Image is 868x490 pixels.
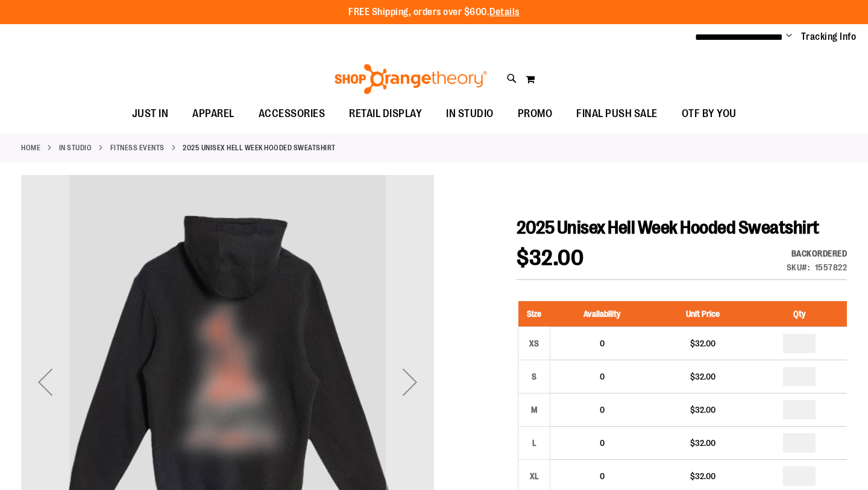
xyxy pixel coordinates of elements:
a: RETAIL DISPLAY [337,100,434,128]
strong: SKU [787,262,810,272]
div: S [525,367,543,386]
span: 2025 Unisex Hell Week Hooded Sweatshirt [517,217,819,238]
span: 0 [600,405,605,415]
span: 0 [600,339,605,348]
span: PROMO [518,100,553,127]
span: APPAREL [192,100,234,127]
div: $32.00 [660,470,746,482]
th: Qty [752,301,847,327]
div: M [525,401,543,419]
span: ACCESSORIES [259,100,325,127]
span: OTF BY YOU [682,100,737,127]
a: Tracking Info [801,30,857,43]
a: APPAREL [180,100,247,127]
th: Size [518,301,550,327]
a: ACCESSORIES [247,100,338,128]
span: JUST IN [132,100,169,127]
th: Unit Price [654,301,752,327]
div: L [525,434,543,452]
th: Availability [550,301,655,327]
div: $32.00 [660,371,746,383]
div: Availability [787,247,848,259]
div: XS [525,334,543,352]
a: OTF BY YOU [670,100,749,128]
a: Fitness Events [110,142,165,153]
a: Home [21,142,40,153]
a: IN STUDIO [59,142,92,153]
span: 0 [600,372,605,381]
span: IN STUDIO [446,100,494,127]
span: 0 [600,438,605,448]
strong: 2025 Unisex Hell Week Hooded Sweatshirt [183,142,336,153]
div: 1557822 [815,261,848,273]
span: $32.00 [517,246,583,270]
div: XL [525,467,543,485]
a: Details [489,7,520,17]
a: PROMO [506,100,565,128]
img: Shop Orangetheory [333,64,489,94]
button: Account menu [786,31,792,43]
span: FINAL PUSH SALE [576,100,658,127]
div: Backordered [787,247,848,259]
p: FREE Shipping, orders over $600. [348,5,520,19]
span: RETAIL DISPLAY [349,100,422,127]
a: FINAL PUSH SALE [564,100,670,128]
a: JUST IN [120,100,181,128]
div: $32.00 [660,437,746,449]
a: IN STUDIO [434,100,506,128]
span: 0 [600,471,605,481]
div: $32.00 [660,337,746,349]
div: $32.00 [660,404,746,416]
